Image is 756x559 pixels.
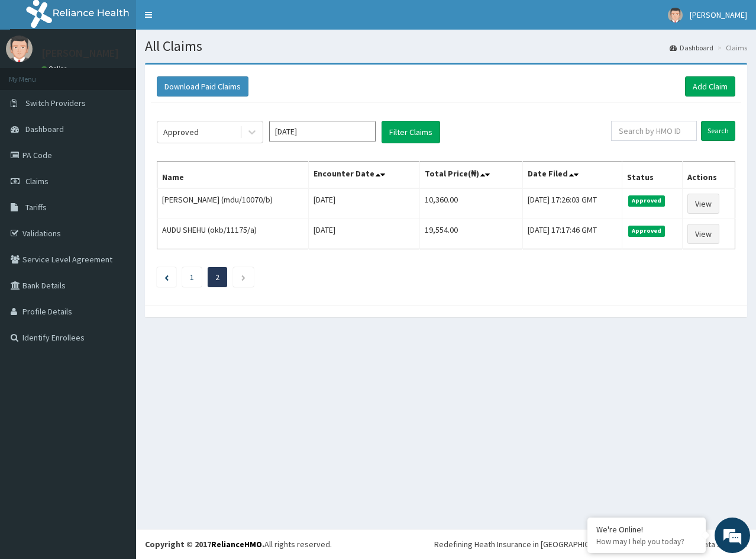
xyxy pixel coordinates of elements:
footer: All rights reserved. [136,529,756,559]
p: How may I help you today? [596,536,697,547]
strong: Copyright © 2017 . [145,539,264,550]
a: View [687,224,719,244]
th: Date Filed [522,162,622,189]
span: [PERSON_NAME] [690,9,747,20]
input: Search [701,121,735,141]
td: AUDU SHEHU (okb/11175/a) [157,219,309,249]
div: Approved [163,126,199,138]
div: Minimize live chat window [194,6,222,34]
h1: All Claims [145,38,747,54]
th: Encounter Date [308,162,419,189]
th: Total Price(₦) [419,162,522,189]
input: Search by HMO ID [611,121,697,141]
th: Name [157,162,309,189]
input: Select Month and Year [269,121,376,142]
td: 10,360.00 [419,188,522,219]
a: Page 2 is your current page [215,272,219,282]
li: Claims [715,43,747,53]
div: Chat with us now [62,66,199,82]
th: Status [622,162,682,189]
img: User Image [6,36,33,62]
td: [DATE] 17:26:03 GMT [522,188,622,219]
p: [PERSON_NAME] [41,48,119,59]
a: Online [41,65,70,73]
span: Approved [628,195,665,206]
div: Redefining Heath Insurance in [GEOGRAPHIC_DATA] using Telemedicine and Data Science! [434,538,747,550]
a: Add Claim [685,76,735,97]
span: Switch Providers [25,98,86,108]
span: Dashboard [25,124,64,134]
span: Tariffs [25,202,47,213]
a: RelianceHMO [211,539,262,550]
div: We're Online! [596,524,697,535]
button: Filter Claims [382,121,440,143]
span: Approved [628,226,665,236]
a: Page 1 [190,272,194,282]
a: View [687,194,719,214]
th: Actions [682,162,735,189]
textarea: Type your message and hit 'Enter' [6,323,225,365]
a: Next page [241,272,246,282]
td: [DATE] [308,219,419,249]
td: [DATE] [308,188,419,219]
span: We're online! [69,149,163,269]
a: Previous page [164,272,169,282]
img: User Image [668,8,683,23]
span: Claims [25,176,49,187]
button: Download Paid Claims [157,76,248,97]
a: Dashboard [670,43,713,53]
td: 19,554.00 [419,219,522,249]
img: d_794563401_company_1708531726252_794563401 [22,59,48,89]
td: [PERSON_NAME] (mdu/10070/b) [157,188,309,219]
td: [DATE] 17:17:46 GMT [522,219,622,249]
